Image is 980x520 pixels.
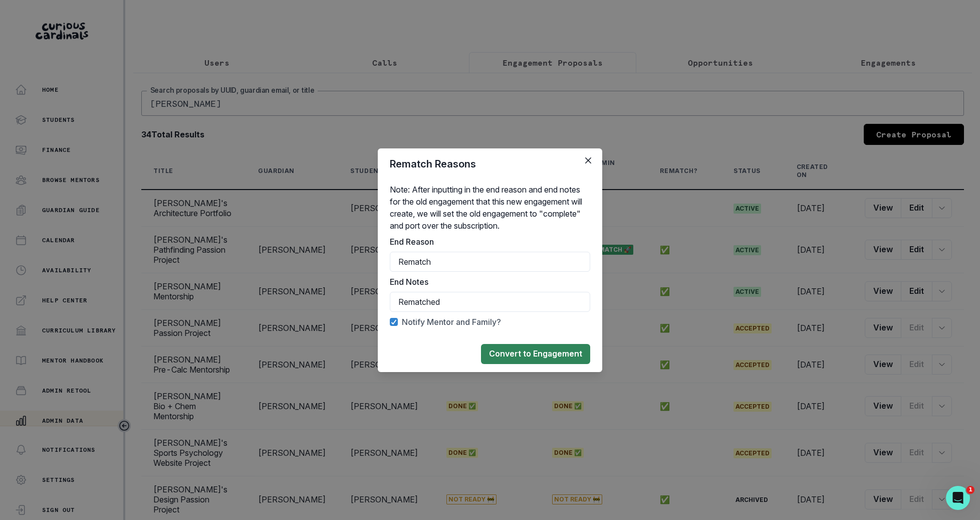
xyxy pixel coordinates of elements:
p: Note: After inputting in the end reason and end notes for the old engagement that this new engage... [390,184,590,232]
label: End Reason [390,236,584,248]
button: Close [580,152,596,168]
label: End Notes [390,276,584,288]
iframe: Intercom live chat [946,486,970,510]
span: 1 [966,486,974,494]
header: Rematch Reasons [378,148,602,180]
span: Notify Mentor and Family? [402,316,501,328]
button: Convert to Engagement [481,344,590,364]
